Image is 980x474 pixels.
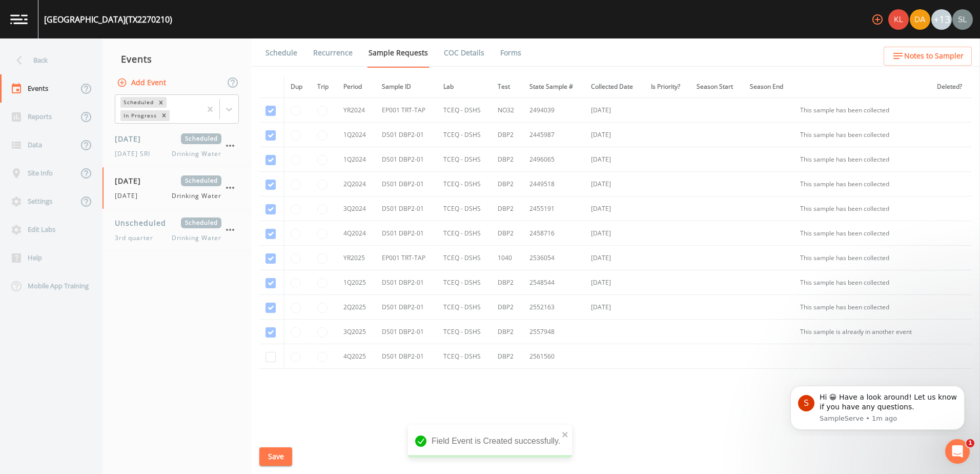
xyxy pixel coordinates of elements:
[120,97,155,108] div: Scheduled
[376,270,437,295] td: DS01 DBP2-01
[408,425,572,458] div: Field Event is Created successfully.
[523,295,585,320] td: 2552163
[442,38,486,67] a: COC Details
[311,76,337,98] th: Trip
[794,123,930,147] td: This sample has been collected
[337,344,376,369] td: 4Q2025
[376,221,437,246] td: DS01 DBP2-01
[337,147,376,172] td: 1Q2024
[115,233,159,243] span: 3rd quarter
[337,172,376,196] td: 2Q2024
[492,320,523,344] td: DBP2
[115,218,173,228] span: Unscheduled
[585,295,645,320] td: [DATE]
[181,175,221,186] span: Scheduled
[181,218,221,228] span: Scheduled
[945,439,970,464] iframe: Intercom live chat
[155,97,167,108] div: Remove Scheduled
[437,246,492,270] td: TCEQ - DSHS
[337,246,376,270] td: YR2025
[585,172,645,196] td: [DATE]
[492,295,523,320] td: DBP2
[492,221,523,246] td: DBP2
[437,98,492,123] td: TCEQ - DSHS
[376,295,437,320] td: DS01 DBP2-01
[645,76,690,98] th: Is Priority?
[794,270,930,295] td: This sample has been collected
[523,270,585,295] td: 2548544
[312,38,354,67] a: Recurrence
[585,76,645,98] th: Collected Date
[952,9,973,30] img: 0d5b2d5fd6ef1337b72e1b2735c28582
[523,147,585,172] td: 2496065
[337,123,376,147] td: 1Q2024
[492,246,523,270] td: 1040
[966,439,974,447] span: 1
[337,221,376,246] td: 4Q2024
[585,246,645,270] td: [DATE]
[120,110,158,121] div: In Progress
[437,76,492,98] th: Lab
[103,125,251,167] a: [DATE]Scheduled[DATE] SRIDrinking Water
[523,344,585,369] td: 2561560
[910,9,930,30] img: a84961a0472e9debc750dd08a004988d
[376,172,437,196] td: DS01 DBP2-01
[376,98,437,123] td: EP001 TRT-TAP
[44,13,172,26] div: [GEOGRAPHIC_DATA] (TX2270210)
[284,76,311,98] th: Dup
[337,76,376,98] th: Period
[523,196,585,221] td: 2455191
[437,320,492,344] td: TCEQ - DSHS
[376,344,437,369] td: DS01 DBP2-01
[794,246,930,270] td: This sample has been collected
[794,172,930,196] td: This sample has been collected
[794,98,930,123] td: This sample has been collected
[585,221,645,246] td: [DATE]
[523,221,585,246] td: 2458716
[585,270,645,295] td: [DATE]
[103,46,251,72] div: Events
[794,147,930,172] td: This sample has been collected
[115,73,170,92] button: Add Event
[337,98,376,123] td: YR2024
[172,191,221,201] span: Drinking Water
[437,123,492,147] td: TCEQ - DSHS
[115,149,156,159] span: [DATE] SRI
[585,123,645,147] td: [DATE]
[376,147,437,172] td: DS01 DBP2-01
[376,123,437,147] td: DS01 DBP2-01
[492,344,523,369] td: DBP2
[931,76,972,98] th: Deleted?
[523,246,585,270] td: 2536054
[259,447,292,466] button: Save
[523,123,585,147] td: 2445987
[103,209,251,251] a: UnscheduledScheduled3rd quarterDrinking Water
[523,76,585,98] th: State Sample #
[437,270,492,295] td: TCEQ - DSHS
[337,196,376,221] td: 3Q2024
[794,295,930,320] td: This sample has been collected
[794,196,930,221] td: This sample has been collected
[492,123,523,147] td: DBP2
[744,76,794,98] th: Season End
[172,233,221,243] span: Drinking Water
[437,196,492,221] td: TCEQ - DSHS
[181,133,221,144] span: Scheduled
[492,196,523,221] td: DBP2
[367,38,430,68] a: Sample Requests
[931,9,952,30] div: +13
[585,98,645,123] td: [DATE]
[888,9,909,30] img: 9c4450d90d3b8045b2e5fa62e4f92659
[909,9,931,30] div: David Weber
[10,14,28,24] img: logo
[376,246,437,270] td: EP001 TRT-TAP
[523,172,585,196] td: 2449518
[523,98,585,123] td: 2494039
[103,167,251,209] a: [DATE]Scheduled[DATE]Drinking Water
[690,76,744,98] th: Season Start
[437,344,492,369] td: TCEQ - DSHS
